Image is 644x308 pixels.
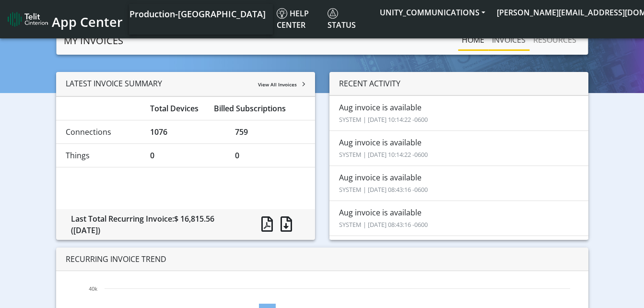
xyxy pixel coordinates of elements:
[64,213,246,236] div: Last Total Recurring Invoice:
[52,13,123,31] span: App Center
[228,150,313,161] div: 0
[339,115,428,124] small: SYSTEM | [DATE] 10:14:22 -0600
[458,30,488,49] a: Home
[129,8,266,20] span: Production-[GEOGRAPHIC_DATA]
[71,225,239,236] div: ([DATE])
[174,213,214,224] span: $ 16,815.56
[56,248,588,271] div: RECURRING INVOICE TREND
[273,4,324,35] a: Help center
[339,150,428,159] small: SYSTEM | [DATE] 10:14:22 -0600
[143,126,228,138] div: 1076
[89,286,97,292] text: 40k
[64,31,123,50] a: MY INVOICES
[329,95,588,131] li: Aug invoice is available
[329,201,588,236] li: Aug invoice is available
[8,12,48,27] img: logo-telit-cinterion-gw-new.png
[277,8,287,19] img: knowledge.svg
[143,150,228,161] div: 0
[56,72,315,96] div: LATEST INVOICE SUMMARY
[329,130,588,166] li: Aug invoice is available
[329,236,588,271] li: Jun invoice is available
[328,8,356,30] span: Status
[529,30,580,49] a: RESOURCES
[129,4,265,23] a: Your current platform instance
[374,4,491,21] button: UNITY_COMMUNICATIONS
[324,4,374,35] a: Status
[207,103,313,114] div: Billed Subscriptions
[228,126,313,138] div: 759
[8,9,121,30] a: App Center
[328,8,338,19] img: status.svg
[488,30,529,49] a: INVOICES
[329,166,588,201] li: Aug invoice is available
[339,220,428,229] small: SYSTEM | [DATE] 08:43:16 -0600
[59,126,143,138] div: Connections
[59,150,143,161] div: Things
[277,8,309,30] span: Help center
[143,103,207,114] div: Total Devices
[258,81,297,88] span: View All Invoices
[329,72,588,95] div: RECENT ACTIVITY
[339,185,428,194] small: SYSTEM | [DATE] 08:43:16 -0600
